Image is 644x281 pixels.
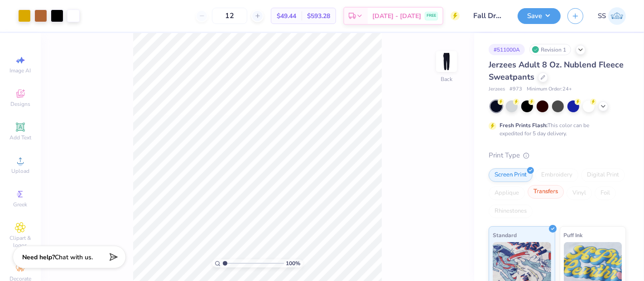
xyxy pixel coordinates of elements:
[535,168,578,182] div: Embroidery
[427,13,436,19] span: FREE
[509,86,522,93] span: # 973
[437,52,456,71] img: Back
[489,205,533,218] div: Rhinestones
[22,253,55,262] strong: Need help?
[527,86,572,93] span: Minimum Order: 24 +
[581,168,625,182] div: Digital Print
[608,7,626,25] img: Shashank S Sharma
[11,167,29,175] span: Upload
[493,230,517,240] span: Standard
[372,11,421,21] span: [DATE] - [DATE]
[10,100,30,108] span: Designs
[567,186,592,200] div: Vinyl
[489,59,624,82] span: Jerzees Adult 8 Oz. Nublend Fleece Sweatpants
[55,253,93,262] span: Chat with us.
[14,201,28,208] span: Greek
[489,168,533,182] div: Screen Print
[500,122,548,129] strong: Fresh Prints Flash:
[598,11,606,21] span: SS
[212,8,247,24] input: – –
[564,230,583,240] span: Puff Ink
[489,44,525,55] div: # 511000A
[466,7,511,25] input: Untitled Design
[500,121,611,138] div: This color can be expedited for 5 day delivery.
[441,75,452,83] div: Back
[307,11,330,21] span: $593.28
[10,67,31,74] span: Image AI
[518,8,561,24] button: Save
[489,150,626,161] div: Print Type
[286,259,301,267] span: 100 %
[5,234,36,249] span: Clipart & logos
[529,44,571,55] div: Revision 1
[489,186,525,200] div: Applique
[595,186,616,200] div: Foil
[277,11,296,21] span: $49.44
[489,86,505,93] span: Jerzees
[528,185,564,199] div: Transfers
[10,134,31,141] span: Add Text
[598,7,626,25] a: SS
